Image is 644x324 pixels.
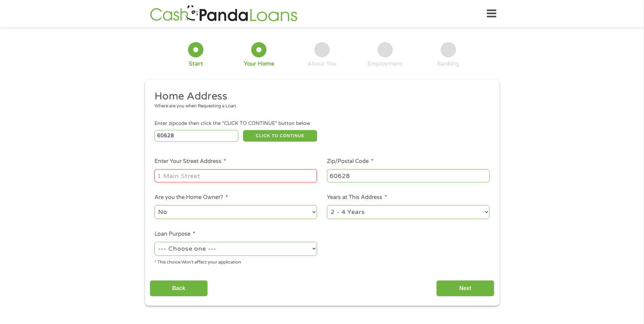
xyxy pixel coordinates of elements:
[244,60,274,68] div: Your Home
[150,280,208,297] input: Back
[243,130,317,142] button: CLICK TO CONTINUE
[436,280,494,297] input: Next
[437,60,459,68] div: Banking
[154,257,317,266] div: * This choice Won’t affect your application
[154,169,317,182] input: 1 Main Street
[154,90,484,103] h2: Home Address
[367,60,403,68] div: Employment
[154,130,238,142] input: Enter Zipcode (e.g 01510)
[327,194,387,201] label: Years at This Address
[154,194,228,201] label: Are you the Home Owner?
[154,158,226,165] label: Enter Your Street Address
[154,231,195,238] label: Loan Purpose
[148,4,299,23] img: GetLoanNow Logo
[327,158,373,165] label: Zip/Postal Code
[189,60,203,68] div: Start
[154,120,489,127] div: Enter zipcode then click the "CLICK TO CONTINUE" button below.
[308,60,336,68] div: About You
[154,103,484,110] div: Where are you when Requesting a Loan.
